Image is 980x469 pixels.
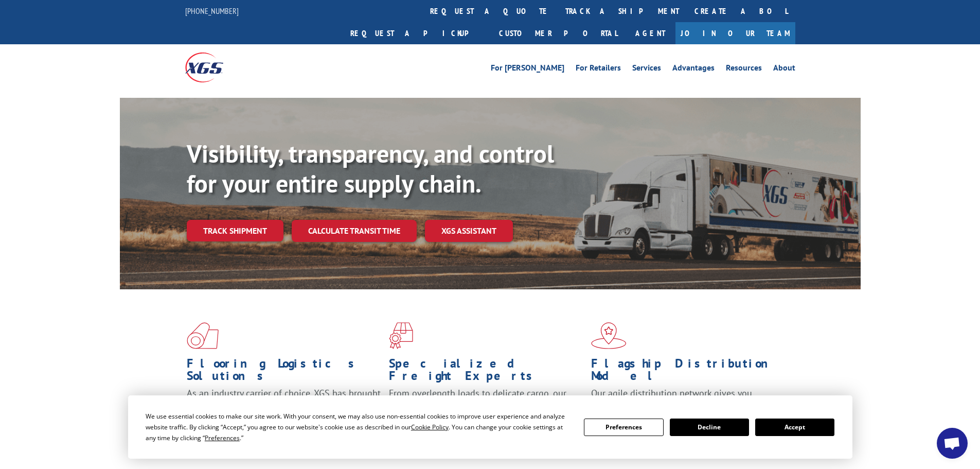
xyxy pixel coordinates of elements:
[491,64,564,75] a: For [PERSON_NAME]
[343,22,491,44] a: Request a pickup
[584,419,663,436] button: Preferences
[675,22,795,44] a: Join Our Team
[411,423,449,431] span: Cookie Policy
[425,220,513,242] a: XGS ASSISTANT
[187,137,554,199] b: Visibility, transparency, and control for your entire supply chain.
[672,64,715,75] a: Advantages
[187,357,381,387] h1: Flooring Logistics Solutions
[591,322,627,349] img: xgs-icon-flagship-distribution-model-red
[187,220,283,241] a: Track shipment
[591,357,786,387] h1: Flagship Distribution Model
[389,322,413,349] img: xgs-icon-focused-on-flooring-red
[755,419,834,436] button: Accept
[292,220,417,242] a: Calculate transit time
[576,64,621,75] a: For Retailers
[726,64,762,75] a: Resources
[632,64,661,75] a: Services
[773,64,795,75] a: About
[670,419,749,436] button: Decline
[591,387,780,411] span: Our agile distribution network gives you nationwide inventory management on demand.
[185,6,239,16] a: [PHONE_NUMBER]
[128,395,852,459] div: Cookie Consent Prompt
[187,322,219,349] img: xgs-icon-total-supply-chain-intelligence-red
[187,387,381,424] span: As an industry carrier of choice, XGS has brought innovation and dedication to flooring logistics...
[937,428,968,459] div: Open chat
[389,357,583,387] h1: Specialized Freight Experts
[205,433,240,442] span: Preferences
[146,411,572,443] div: We use essential cookies to make our site work. With your consent, we may also use non-essential ...
[389,387,583,433] p: From overlength loads to delicate cargo, our experienced staff knows the best way to move your fr...
[491,22,625,44] a: Customer Portal
[625,22,675,44] a: Agent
